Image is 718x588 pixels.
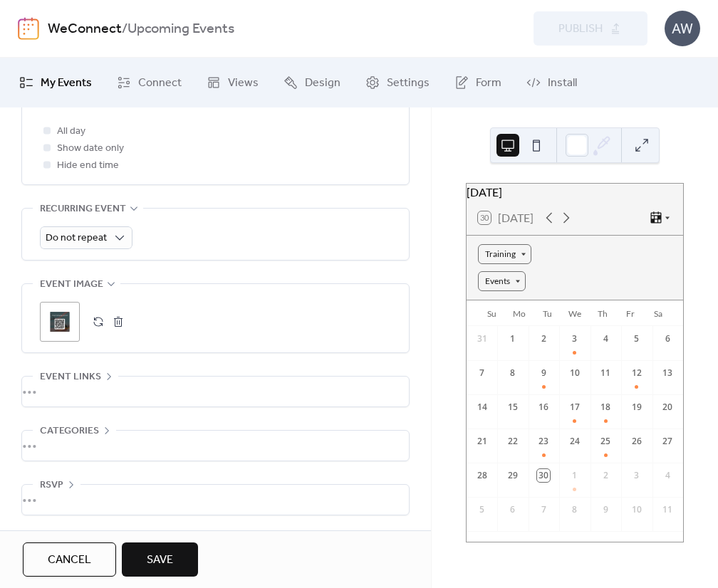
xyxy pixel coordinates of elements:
[476,469,489,482] div: 28
[57,157,119,174] span: Hide end time
[599,503,612,516] div: 9
[506,435,519,448] div: 22
[630,367,643,379] div: 12
[630,435,643,448] div: 26
[506,367,519,379] div: 8
[568,367,581,379] div: 10
[273,63,351,102] a: Design
[661,367,674,379] div: 13
[616,300,644,326] div: Fr
[22,485,409,515] div: •••
[305,75,340,92] span: Design
[661,469,674,482] div: 4
[46,229,107,248] span: Do not repeat
[40,201,126,218] span: Recurring event
[228,75,259,92] span: Views
[599,469,612,482] div: 2
[22,377,409,406] div: •••
[122,542,198,577] button: Save
[537,503,550,516] div: 7
[18,17,39,40] img: logo
[537,401,550,414] div: 16
[537,435,550,448] div: 23
[128,16,234,43] b: Upcoming Events
[588,300,616,326] div: Th
[661,401,674,414] div: 20
[22,431,409,461] div: •••
[599,367,612,379] div: 11
[568,332,581,345] div: 3
[476,332,489,345] div: 31
[57,123,85,140] span: All day
[568,469,581,482] div: 1
[630,469,643,482] div: 3
[506,332,519,345] div: 1
[40,423,99,440] span: Categories
[147,552,173,569] span: Save
[534,300,561,326] div: Tu
[599,435,612,448] div: 25
[48,16,122,43] a: WeConnect
[665,11,700,46] div: AW
[57,140,124,157] span: Show date only
[506,401,519,414] div: 15
[599,332,612,345] div: 4
[196,63,269,102] a: Views
[476,367,489,379] div: 7
[644,300,672,326] div: Sa
[537,367,550,379] div: 9
[467,184,683,201] div: [DATE]
[568,401,581,414] div: 17
[537,469,550,482] div: 30
[506,469,519,482] div: 29
[138,75,182,92] span: Connect
[9,63,103,102] a: My Events
[568,435,581,448] div: 24
[40,369,101,386] span: Event links
[561,300,588,326] div: We
[476,401,489,414] div: 14
[444,63,512,102] a: Form
[537,332,550,345] div: 2
[516,63,588,102] a: Install
[476,503,489,516] div: 5
[387,75,430,92] span: Settings
[661,332,674,345] div: 6
[568,503,581,516] div: 8
[548,75,577,92] span: Install
[106,63,192,102] a: Connect
[661,435,674,448] div: 27
[478,300,506,326] div: Su
[48,552,91,569] span: Cancel
[630,503,643,516] div: 10
[506,503,519,516] div: 6
[40,477,63,494] span: RSVP
[476,75,501,92] span: Form
[630,401,643,414] div: 19
[599,401,612,414] div: 18
[661,503,674,516] div: 11
[40,302,80,342] div: ;
[23,542,116,577] button: Cancel
[41,75,92,92] span: My Events
[630,332,643,345] div: 5
[122,16,128,43] b: /
[40,276,103,293] span: Event image
[355,63,440,102] a: Settings
[506,300,534,326] div: Mo
[476,435,489,448] div: 21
